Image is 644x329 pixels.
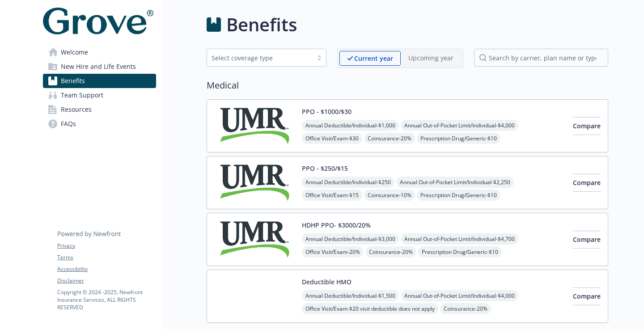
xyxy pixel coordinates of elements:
button: Compare [573,117,601,135]
span: Annual Deductible/Individual - $250 [302,177,394,188]
a: Welcome [43,45,156,59]
p: Copyright © 2024 - 2025 , Newfront Insurance Services, ALL RIGHTS RESERVED [57,288,156,311]
a: Accessibility [57,265,156,273]
span: Compare [573,122,601,130]
a: Terms [57,253,156,262]
img: Kaiser Permanente Insurance Company carrier logo [214,277,295,315]
span: Prescription Drug/Generic - $10 [418,246,502,257]
span: Office Visit/Exam - 20% [302,246,364,257]
span: Office Visit/Exam - $15 [302,190,362,201]
button: HDHP PPO- $3000/20% [302,220,371,230]
a: Resources [43,102,156,117]
span: Annual Out-of-Pocket Limit/Individual - $4,000 [401,290,518,301]
p: Current year [354,54,393,63]
h1: Benefits [226,11,297,38]
span: Coinsurance - 20% [440,303,491,314]
span: Annual Out-of-Pocket Limit/Individual - $4,700 [401,233,518,245]
span: Coinsurance - 20% [365,246,416,257]
span: Compare [573,292,601,300]
span: Coinsurance - 20% [364,133,415,144]
span: Resources [61,102,92,117]
span: Compare [573,235,601,244]
img: UMR carrier logo [214,107,295,145]
span: Annual Deductible/Individual - $3,000 [302,233,399,245]
p: Upcoming year [408,53,453,63]
button: Compare [573,174,601,192]
span: Office Visit/Exam - $20 visit deductible does not apply [302,303,438,314]
button: Compare [573,231,601,249]
span: New Hire and Life Events [61,59,136,74]
button: Deductible HMO [302,277,352,287]
span: Compare [573,178,601,187]
a: New Hire and Life Events [43,59,156,74]
a: Privacy [57,242,156,250]
span: Benefits [61,74,85,88]
span: Welcome [61,45,88,59]
span: Prescription Drug/Generic - $10 [417,133,500,144]
span: FAQs [61,117,76,131]
span: Office Visit/Exam - $30 [302,133,362,144]
span: Prescription Drug/Generic - $10 [417,190,500,201]
a: Team Support [43,88,156,102]
button: Compare [573,287,601,305]
div: Select coverage type [212,53,308,63]
img: UMR carrier logo [214,220,295,258]
span: Coinsurance - 10% [364,190,415,201]
button: PPO - $250/$15 [302,164,348,173]
span: Annual Deductible/Individual - $1,500 [302,290,399,301]
span: Upcoming year [401,51,461,66]
a: Benefits [43,74,156,88]
a: FAQs [43,117,156,131]
h2: Medical [207,79,608,92]
span: Annual Deductible/Individual - $1,000 [302,120,399,131]
span: Team Support [61,88,103,102]
span: Annual Out-of-Pocket Limit/Individual - $2,250 [396,177,514,188]
img: UMR carrier logo [214,164,295,202]
button: PPO - $1000/$30 [302,107,352,116]
a: Disclaimer [57,277,156,285]
span: Annual Out-of-Pocket Limit/Individual - $4,000 [401,120,518,131]
input: search by carrier, plan name or type [474,49,608,67]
